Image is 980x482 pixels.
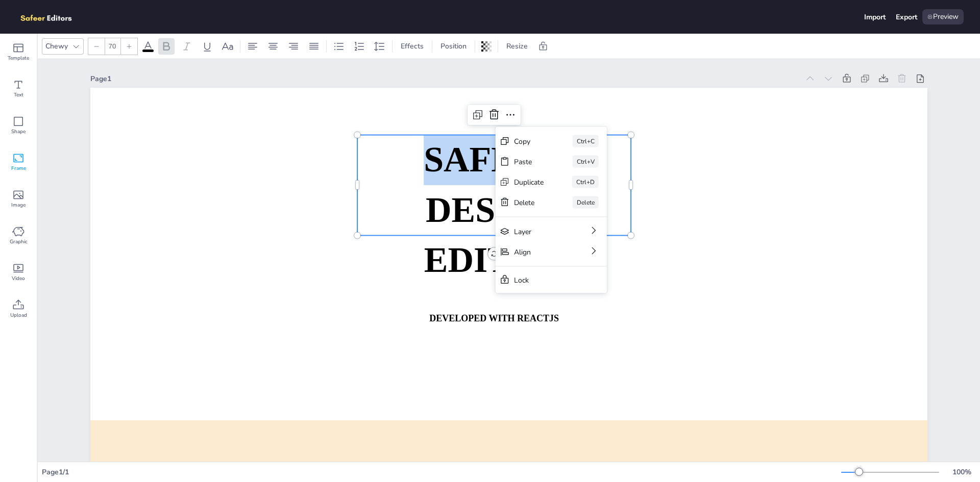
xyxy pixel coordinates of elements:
div: Duplicate [514,177,544,187]
span: DESIGN EDITOR [424,190,565,280]
div: Ctrl+D [572,176,599,188]
div: Preview [922,9,964,24]
div: Chewy [43,39,70,53]
span: Position [438,41,469,51]
span: Resize [504,41,530,51]
div: Paste [514,157,544,166]
div: Import [864,12,886,22]
div: Delete [573,196,599,209]
span: Graphic [10,238,28,246]
div: Layer [514,226,560,236]
span: Video [12,274,25,283]
strong: DEVELOPED WITH REACTJS [429,313,559,323]
div: Align [514,247,560,257]
div: Copy [514,136,544,146]
span: Text [14,91,23,99]
div: Page 1 / 1 [42,467,841,477]
div: Delete [514,197,544,207]
div: Ctrl+C [573,135,599,147]
img: logo.png [16,9,87,24]
span: SAFEER [424,140,565,180]
span: Template [8,54,29,62]
span: Effects [399,41,426,51]
div: Ctrl+V [573,156,599,168]
div: Lock [514,275,574,285]
span: Shape [11,128,26,136]
span: Frame [11,164,26,172]
div: Export [896,12,917,22]
div: Page 1 [90,74,799,84]
div: 100 % [949,467,974,477]
span: Image [11,201,26,209]
span: Upload [10,311,27,319]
